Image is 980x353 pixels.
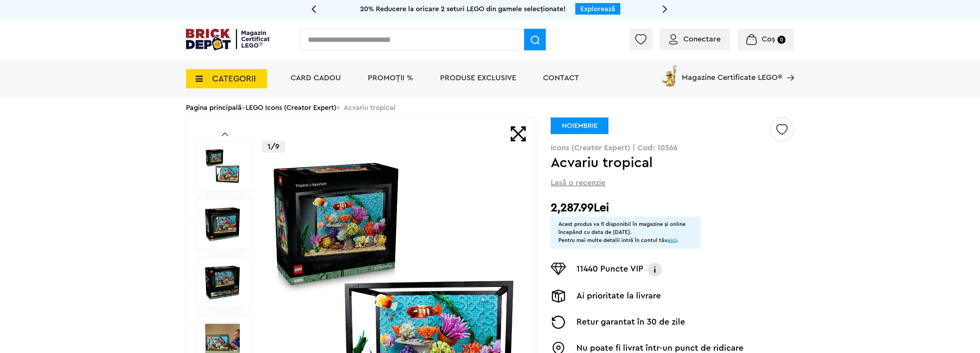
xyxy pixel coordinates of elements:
[576,316,685,329] p: Retur garantat în 30 de zile
[246,104,336,111] a: LEGO Icons (Creator Expert)
[186,98,794,118] div: > > Acvariu tropical
[762,35,775,43] span: Coș
[551,156,769,170] h1: Acvariu tropical
[668,238,677,243] a: aici
[576,263,643,277] p: 11440 Puncte VIP
[782,64,794,71] a: Magazine Certificate LEGO®
[682,64,782,81] span: Magazine Certificate LEGO®
[551,144,794,152] p: Icons (Creator Expert) | Cod: 10366
[551,290,566,303] img: Livrare
[580,5,615,12] a: Explorează
[368,74,413,82] a: PROMOȚII %
[205,207,240,242] img: Acvariu tropical
[262,141,285,152] p: 1/9
[543,74,579,82] a: Contact
[647,263,663,277] img: Info VIP
[212,75,256,83] span: CATEGORII
[205,265,240,300] img: Acvariu tropical LEGO 10366
[683,35,721,43] span: Conectare
[291,74,341,82] a: Card Cadou
[777,36,786,44] small: 0
[551,316,566,329] img: Returnare
[186,104,242,111] a: Pagina principală
[222,133,228,136] a: Prev
[205,149,240,183] img: Acvariu tropical
[551,118,608,134] div: NOIEMBRIE
[440,74,516,82] a: Produse exclusive
[669,35,721,43] a: Conectare
[551,201,794,215] h2: 2,287.99Lei
[360,5,566,12] span: 20% Reducere la oricare 2 seturi LEGO din gamele selecționate!
[551,263,566,275] img: Puncte VIP
[558,220,693,245] div: Acest produs va fi disponibil în magazine și online începând cu data de [DATE]. Pentru mai multe ...
[551,177,605,188] span: Lasă o recenzie
[576,290,661,303] p: Ai prioritate la livrare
